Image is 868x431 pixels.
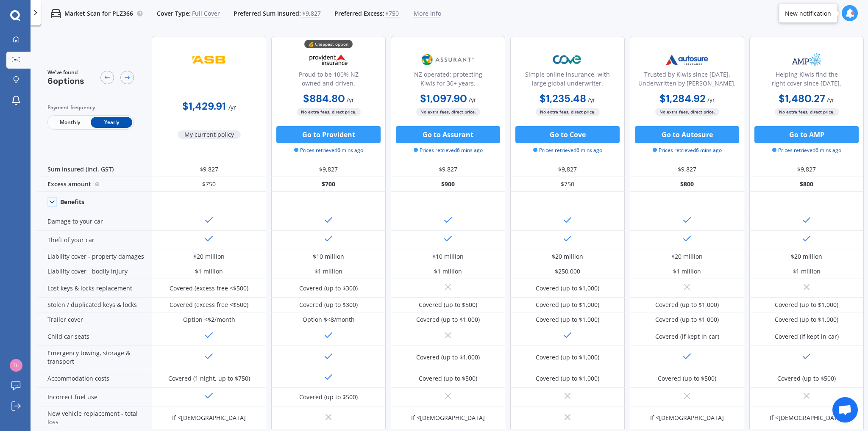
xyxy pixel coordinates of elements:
[37,264,152,279] div: Liability cover - bodily injury
[517,70,618,91] div: Simple online insurance, with large global underwriter.
[658,374,716,383] div: Covered (up to $500)
[420,92,467,105] b: $1,097.90
[555,267,580,276] div: $250,000
[416,108,480,116] span: No extra fees, direct price.
[193,252,225,261] div: $20 million
[540,49,595,70] img: Cove.webp
[228,103,236,111] span: / yr
[334,9,384,18] span: Preferred Excess:
[157,9,191,18] span: Cover Type:
[775,332,839,341] div: Covered (if kept in car)
[779,49,835,70] img: AMP.webp
[671,252,703,261] div: $20 million
[37,231,152,249] div: Theft of your car
[51,8,61,19] img: car.f15378c7a67c060ca3f3.svg
[510,177,625,192] div: $750
[655,108,719,116] span: No extra fees, direct price.
[536,353,599,362] div: Covered (up to $1,000)
[91,117,132,128] span: Yearly
[536,108,600,116] span: No extra fees, direct price.
[172,414,246,422] div: If <[DEMOGRAPHIC_DATA]
[271,177,386,192] div: $700
[653,146,722,154] span: Prices retrieved 6 mins ago
[536,374,599,383] div: Covered (up to $1,000)
[416,353,480,362] div: Covered (up to $1,000)
[673,267,701,276] div: $1 million
[314,267,342,276] div: $1 million
[515,126,620,143] button: Go to Cove
[630,177,744,192] div: $800
[419,374,477,383] div: Covered (up to $500)
[37,388,152,406] div: Incorrect fuel use
[181,49,237,70] img: ASB.png
[775,108,839,116] span: No extra fees, direct price.
[396,126,500,143] button: Go to Assurant
[37,298,152,312] div: Stolen / duplicated keys & locks
[300,49,356,70] img: Provident.png
[775,301,838,309] div: Covered (up to $1,000)
[536,284,599,293] div: Covered (up to $1,000)
[195,267,223,276] div: $1 million
[37,312,152,327] div: Trailer cover
[37,406,152,430] div: New vehicle replacement - total loss
[37,162,152,177] div: Sum insured (incl. GST)
[414,9,441,18] span: More info
[183,315,235,324] div: Option <$2/month
[37,327,152,346] div: Child car seats
[832,397,858,423] a: Open chat
[276,126,381,143] button: Go to Provident
[398,70,498,91] div: NZ operated; protecting Kiwis for 30+ years.
[469,96,476,104] span: / yr
[299,284,358,293] div: Covered (up to $300)
[754,126,859,143] button: Go to AMP
[777,374,836,383] div: Covered (up to $500)
[170,284,248,293] div: Covered (excess free <$500)
[47,75,84,86] span: 6 options
[791,252,822,261] div: $20 million
[278,70,378,91] div: Proud to be 100% NZ owned and driven.
[588,96,595,104] span: / yr
[827,96,835,104] span: / yr
[271,162,386,177] div: $9,827
[47,69,84,76] span: We've found
[297,108,361,116] span: No extra fees, direct price.
[391,177,505,192] div: $900
[637,70,737,91] div: Trusted by Kiwis since [DATE]. Underwritten by [PERSON_NAME].
[411,414,485,422] div: If <[DEMOGRAPHIC_DATA]
[749,177,864,192] div: $800
[770,414,843,422] div: If <[DEMOGRAPHIC_DATA]
[178,130,241,139] span: My current policy
[707,96,715,104] span: / yr
[659,49,715,70] img: Autosure.webp
[347,96,354,104] span: / yr
[170,301,248,309] div: Covered (excess free <$500)
[655,315,719,324] div: Covered (up to $1,000)
[182,99,226,113] b: $1,429.91
[303,92,345,105] b: $884.80
[793,267,821,276] div: $1 million
[775,315,838,324] div: Covered (up to $1,000)
[552,252,583,261] div: $20 million
[779,92,825,105] b: $1,480.27
[420,49,476,70] img: Assurant.png
[37,279,152,298] div: Lost keys & locks replacement
[659,92,706,105] b: $1,284.92
[302,9,321,18] span: $9,827
[294,146,363,154] span: Prices retrieved 6 mins ago
[655,301,719,309] div: Covered (up to $1,000)
[37,346,152,369] div: Emergency towing, storage & transport
[416,315,480,324] div: Covered (up to $1,000)
[313,252,344,261] div: $10 million
[60,198,84,206] div: Benefits
[785,9,831,17] div: New notification
[650,414,724,422] div: If <[DEMOGRAPHIC_DATA]
[152,162,266,177] div: $9,827
[37,212,152,231] div: Damage to your car
[37,249,152,264] div: Liability cover - property damages
[299,301,358,309] div: Covered (up to $300)
[536,315,599,324] div: Covered (up to $1,000)
[414,146,483,154] span: Prices retrieved 6 mins ago
[304,40,353,48] div: 💰 Cheapest option
[533,146,602,154] span: Prices retrieved 6 mins ago
[234,9,301,18] span: Preferred Sum Insured:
